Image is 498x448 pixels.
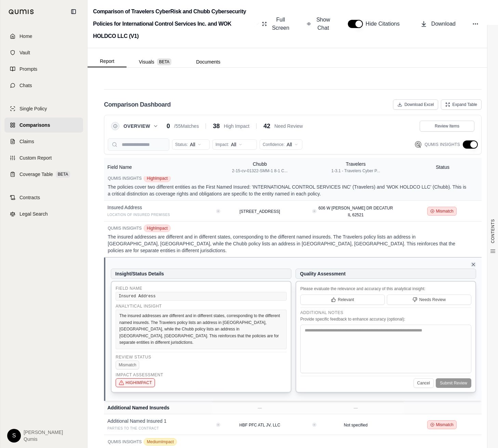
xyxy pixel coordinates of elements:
span: Relevant [338,297,354,302]
img: Qumis Logo [9,9,34,14]
button: Collapse sidebar [68,6,79,17]
div: S [7,429,21,443]
span: Hide Citations [366,20,404,28]
th: Status [404,158,482,176]
span: Full Screen [271,16,290,32]
span: 42 [263,121,270,131]
span: Chats [19,82,32,89]
button: View confidence details [217,210,219,212]
button: Download [418,17,458,31]
span: Expand Table [452,102,477,107]
h5: Quality Assessment [296,269,476,279]
span: BETA [157,58,171,65]
span: 38 [213,121,220,131]
button: View confidence details [313,424,315,426]
img: Qumis Logo [415,141,422,148]
span: [STREET_ADDRESS] [239,209,280,214]
div: Location of Insured Premises [107,212,208,218]
p: The insured addresses are different and in different states, corresponding to the different named... [108,233,467,254]
div: Impact Assessment [116,372,287,378]
div: Travelers [331,161,380,167]
span: Download Excel [404,102,434,107]
span: Needs Review [419,297,446,302]
span: Contracts [19,194,40,201]
span: Overview [123,123,150,130]
div: QUMIS INSIGHTS [108,225,467,232]
h5: Insight/Status Details [111,269,291,279]
span: 0 [167,121,170,131]
span: Legal Search [19,211,48,217]
button: Confidence:All [260,139,302,150]
button: Report [88,56,127,67]
a: Claims [4,134,83,149]
div: Parties to the Contract [107,425,208,432]
span: — [354,406,358,410]
a: Coverage TableBETA [4,167,83,182]
p: The policies cover two different entities as the First Named Insured: 'INTERNATIONAL CONTROL SERV... [108,184,467,197]
span: Confidence: [263,142,285,147]
span: Medium impact [144,438,177,446]
span: All [231,141,236,148]
span: Download [431,20,456,28]
span: All [190,141,195,148]
span: High Impact [116,378,155,387]
div: 2-15-cv-01322-SMM-1 8-1 C... [232,168,288,174]
button: Expand Table [441,99,482,110]
span: Prompts [19,66,37,72]
div: Field Name [116,286,287,291]
span: Status: [175,142,188,147]
span: Mismatch [436,208,453,214]
div: Provide specific feedback to enhance accuracy (optional): [300,316,471,323]
button: Impact:All [212,139,257,150]
span: Need Review [274,123,303,130]
div: Please evaluate the relevance and accuracy of this analytical insight: [300,286,471,293]
span: Vault [19,49,30,56]
div: Additional Notes [300,310,471,315]
span: Single Policy [19,105,47,112]
span: Comparisons [19,122,50,128]
span: High impact [144,225,171,232]
span: BETA [56,171,70,178]
span: Mismatch [436,422,453,427]
a: Comparisons [4,118,83,133]
span: High Impact [224,123,249,130]
a: Chats [4,78,83,93]
button: Review Items [420,121,474,132]
span: — [258,406,262,410]
span: HBF PFC ATL JV, LLC [239,423,280,427]
th: Field Name [104,158,212,176]
span: Show Chat [315,16,331,32]
button: Cancel [414,378,434,388]
span: High impact [144,175,171,182]
div: Insured Address [116,292,287,301]
button: Visuals [127,56,184,67]
h2: Comparison Dashboard [104,100,171,109]
span: Qumis [24,436,63,443]
a: Legal Search [4,206,83,221]
button: View confidence details [313,210,315,212]
a: Single Policy [4,101,83,116]
div: Chubb [232,161,288,167]
span: Qumis Insights [424,142,460,147]
span: The insured addresses are different and in different states, corresponding to the different named... [119,313,280,345]
span: Claims [19,138,34,145]
button: Close feedback [471,262,476,267]
div: QUMIS INSIGHTS [108,438,467,446]
span: Review Items [435,123,459,129]
div: QUMIS INSIGHTS [108,175,467,182]
span: / 55 Matches [174,123,199,130]
a: Prompts [4,62,83,77]
button: Full Screen [259,13,293,35]
span: CONTENTS [490,219,496,243]
div: Additional Named Insured 1 [107,418,208,424]
button: Show Chat [304,13,334,35]
div: Analytical Insight [116,303,287,309]
div: Additional Named Insureds [107,404,208,411]
button: Relevant [300,295,385,305]
span: Impact: [215,142,229,147]
div: Insured Address [107,204,208,211]
a: Home [4,29,83,44]
button: Needs Review [387,295,471,305]
button: Download Excel [393,99,438,110]
button: Overview [123,123,158,130]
